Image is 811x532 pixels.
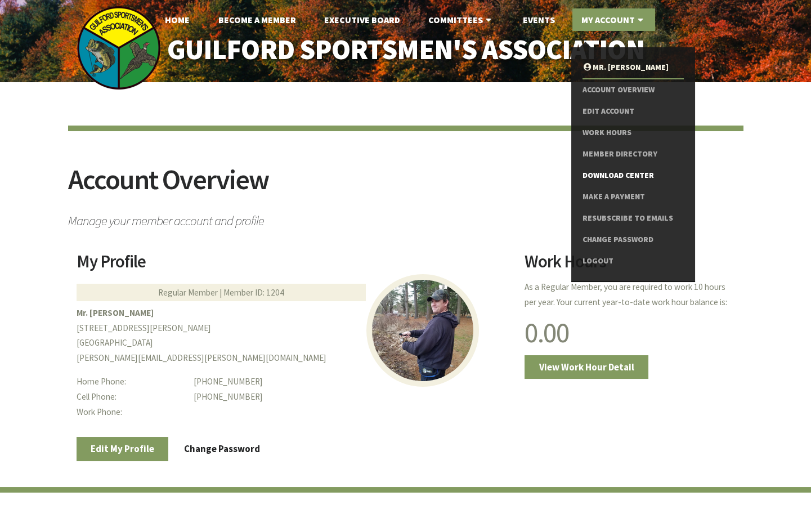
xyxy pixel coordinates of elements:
[315,8,409,31] a: Executive Board
[77,437,169,461] a: Edit My Profile
[143,26,668,74] a: Guilford Sportsmen's Association
[419,8,503,31] a: Committees
[77,284,366,301] div: Regular Member | Member ID: 1204
[77,306,511,366] p: [STREET_ADDRESS][PERSON_NAME] [GEOGRAPHIC_DATA] [PERSON_NAME][EMAIL_ADDRESS][PERSON_NAME][DOMAIN_...
[68,166,743,208] h2: Account Overview
[77,307,154,318] b: Mr. [PERSON_NAME]
[583,251,683,272] a: Logout
[77,405,185,420] dt: Work Phone
[513,8,563,31] a: Events
[583,122,683,144] a: Work Hours
[194,374,510,390] dd: [PHONE_NUMBER]
[572,8,655,31] a: My Account
[583,186,683,208] a: Make a Payment
[525,280,734,310] p: As a Regular Member, you are required to work 10 hours per year. Your current year-to-date work h...
[170,437,275,461] a: Change Password
[194,390,510,405] dd: [PHONE_NUMBER]
[583,208,683,229] a: Resubscribe to Emails
[77,374,185,390] dt: Home Phone
[583,57,683,78] a: Mr. [PERSON_NAME]
[156,8,199,31] a: Home
[68,208,743,227] span: Manage your member account and profile
[525,253,734,279] h2: Work Hours
[583,144,683,165] a: Member Directory
[77,6,161,90] img: logo_sm.png
[209,8,305,31] a: Become A Member
[583,101,683,122] a: Edit Account
[77,253,511,279] h2: My Profile
[77,390,185,405] dt: Cell Phone
[525,355,648,379] a: View Work Hour Detail
[583,165,683,186] a: Download Center
[525,319,734,347] h1: 0.00
[583,229,683,251] a: Change Password
[583,79,683,101] a: Account Overview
